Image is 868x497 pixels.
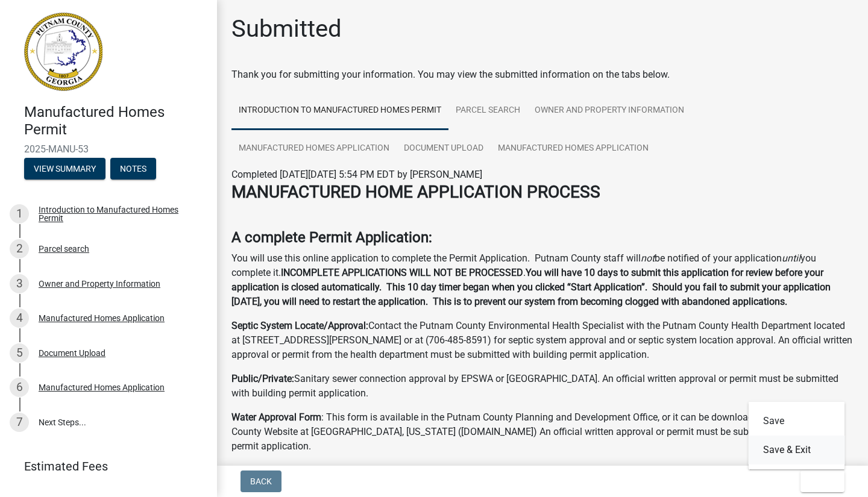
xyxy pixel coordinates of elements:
[250,477,272,486] span: Back
[397,130,491,168] a: Document Upload
[39,205,198,222] div: Introduction to Manufactured Homes Permit
[10,378,29,397] div: 6
[231,169,482,180] span: Completed [DATE][DATE] 5:54 PM EDT by [PERSON_NAME]
[448,92,527,130] a: Parcel search
[110,164,156,174] wm-modal-confirm: Notes
[10,413,29,432] div: 7
[231,373,294,384] strong: Public/Private:
[231,320,368,331] strong: Septic System Locate/Approval:
[10,454,198,478] a: Estimated Fees
[39,314,165,322] div: Manufactured Homes Application
[24,13,102,91] img: Putnam County, Georgia
[299,411,321,423] strong: Form
[110,158,156,180] button: Notes
[231,67,854,82] div: Thank you for submitting your information. You may view the submitted information on the tabs below.
[281,267,523,278] strong: INCOMPLETE APPLICATIONS WILL NOT BE PROCESSED
[231,319,854,362] p: Contact the Putnam County Environmental Health Specialist with the Putnam County Health Departmen...
[749,402,845,469] div: Exit
[749,436,845,464] button: Save & Exit
[527,92,691,130] a: Owner and Property Information
[10,343,29,363] div: 5
[231,267,831,307] strong: You will have 10 days to submit this application for review before your application is closed aut...
[231,372,854,401] p: Sanitary sewer connection approval by EPSWA or [GEOGRAPHIC_DATA]. An official written approval or...
[749,407,845,436] button: Save
[241,470,281,492] button: Back
[641,252,655,264] i: not
[231,14,342,43] h1: Submitted
[39,245,89,253] div: Parcel search
[231,410,854,454] p: : This form is available in the Putnam County Planning and Development Office, or it can be downl...
[231,411,297,423] strong: Water Approval
[231,251,854,309] p: You will use this online application to complete the Permit Application. Putnam County staff will...
[24,104,207,139] h4: Manufactured Homes Permit
[231,182,600,202] strong: MANUFACTURED HOME APPLICATION PROCESS
[39,349,105,357] div: Document Upload
[800,470,844,492] button: Exit
[24,158,105,180] button: View Summary
[810,477,828,486] span: Exit
[10,239,29,258] div: 2
[10,204,29,223] div: 1
[39,280,160,288] div: Owner and Property Information
[10,308,29,328] div: 4
[231,130,397,168] a: Manufactured Homes Application
[24,164,105,174] wm-modal-confirm: Summary
[231,92,448,130] a: Introduction to Manufactured Homes Permit
[491,130,656,168] a: Manufactured Homes Application
[231,229,432,246] strong: A complete Permit Application:
[39,383,165,392] div: Manufactured Homes Application
[24,143,193,155] span: 2025-MANU-53
[782,252,800,264] i: until
[10,274,29,293] div: 3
